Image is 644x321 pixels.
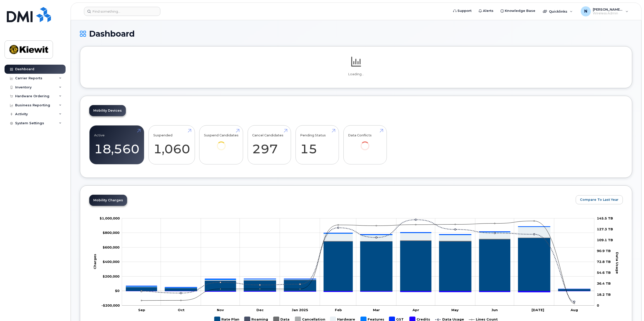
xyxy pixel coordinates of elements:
g: $0 [103,260,120,264]
tspan: Jan 2025 [292,308,308,312]
tspan: Apr [412,308,419,312]
g: $0 [103,274,120,278]
tspan: Mar [373,308,380,312]
tspan: 109.1 TB [597,238,613,242]
a: Mobility Devices [89,105,126,116]
tspan: $600,000 [103,245,120,249]
tspan: Aug [570,308,578,312]
tspan: 18.2 TB [597,292,611,297]
g: Credits [126,291,590,292]
a: Data Conflicts [348,128,382,157]
tspan: Jun [491,308,498,312]
a: Suspended 1,060 [153,128,190,162]
tspan: May [451,308,459,312]
h1: Dashboard [80,29,632,38]
tspan: [DATE] [532,308,544,312]
tspan: 90.9 TB [597,249,611,253]
tspan: 54.6 TB [597,271,611,275]
tspan: $400,000 [103,260,120,264]
g: Features [126,227,590,289]
tspan: Dec [256,308,264,312]
a: Cancel Candidates 297 [252,128,286,162]
tspan: Data Usage [615,252,619,274]
p: Loading... [89,72,623,77]
button: Compare To Last Year [576,195,623,204]
g: $0 [101,303,120,307]
g: $0 [103,231,120,235]
span: Compare To Last Year [580,197,619,202]
tspan: 36.4 TB [597,282,611,286]
tspan: $200,000 [103,274,120,278]
a: Active 18,560 [94,128,139,162]
tspan: Sep [138,308,145,312]
tspan: Oct [178,308,185,312]
g: $0 [100,216,120,220]
tspan: 72.8 TB [597,260,611,264]
tspan: Nov [217,308,224,312]
tspan: 145.5 TB [597,216,613,220]
tspan: $1,000,000 [100,216,120,220]
a: Suspend Candidates [204,128,239,157]
tspan: $800,000 [103,231,120,235]
tspan: 0 [597,303,599,307]
tspan: 127.3 TB [597,227,613,231]
tspan: -$200,000 [101,303,120,307]
tspan: Feb [335,308,342,312]
a: Mobility Charges [89,195,127,206]
tspan: Charges [93,254,97,269]
g: $0 [103,245,120,249]
tspan: $0 [115,289,120,293]
a: Pending Status 15 [300,128,334,162]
